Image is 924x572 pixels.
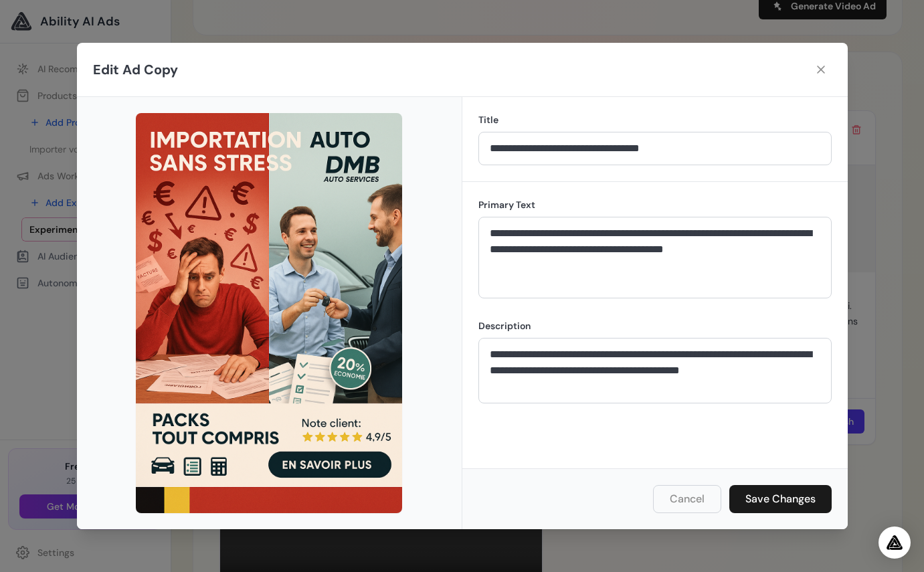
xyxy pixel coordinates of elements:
img: Ad Media [136,113,403,513]
label: Description [478,319,832,332]
button: Save Changes [729,485,832,513]
button: Cancel [653,485,721,513]
label: Title [478,113,832,126]
h2: Edit Ad Copy [93,60,178,79]
div: Open Intercom Messenger [879,527,911,559]
label: Primary Text [478,198,832,211]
